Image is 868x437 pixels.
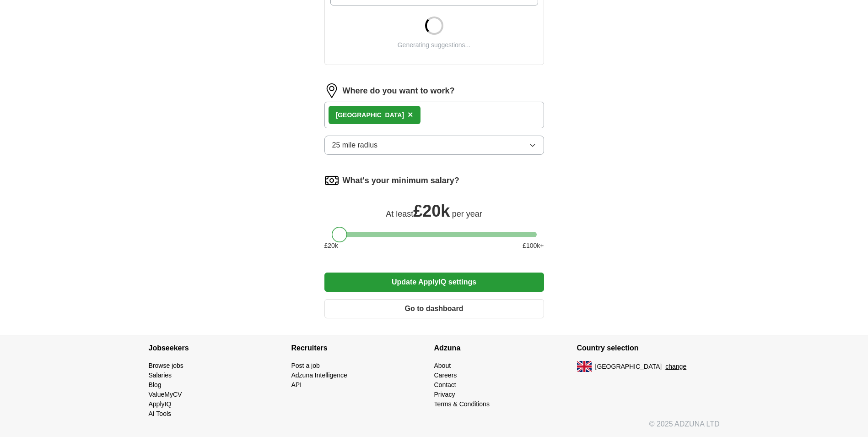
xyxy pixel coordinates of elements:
[452,209,482,218] span: per year
[149,400,172,408] a: ApplyIQ
[386,209,413,218] span: At least
[577,361,592,372] img: UK flag
[665,362,686,371] button: change
[141,419,727,437] div: © 2025 ADZUNA LTD
[324,273,544,292] button: Update ApplyIQ settings
[434,400,490,408] a: Terms & Conditions
[434,391,455,398] a: Privacy
[149,391,182,398] a: ValueMyCV
[324,136,544,155] button: 25 mile radius
[434,381,456,388] a: Contact
[149,371,172,379] a: Salaries
[408,109,413,120] span: ×
[149,362,183,369] a: Browse jobs
[291,381,302,388] a: API
[343,85,455,97] label: Where do you want to work?
[324,299,544,318] button: Go to dashboard
[413,202,450,220] span: £ 20k
[332,140,378,151] span: 25 mile radius
[291,371,347,379] a: Adzuna Intelligence
[149,410,172,417] a: AI Tools
[324,241,338,251] span: £ 20 k
[343,175,459,187] label: What's your minimum salary?
[523,241,544,251] span: £ 100 k+
[398,40,471,50] div: Generating suggestions...
[408,108,413,122] button: ×
[149,381,162,388] a: Blog
[434,362,451,369] a: About
[336,110,404,120] div: [GEOGRAPHIC_DATA]
[324,173,339,188] img: salary.png
[324,83,339,98] img: location.png
[595,362,662,371] span: [GEOGRAPHIC_DATA]
[291,362,320,369] a: Post a job
[434,371,457,379] a: Careers
[577,335,720,361] h4: Country selection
